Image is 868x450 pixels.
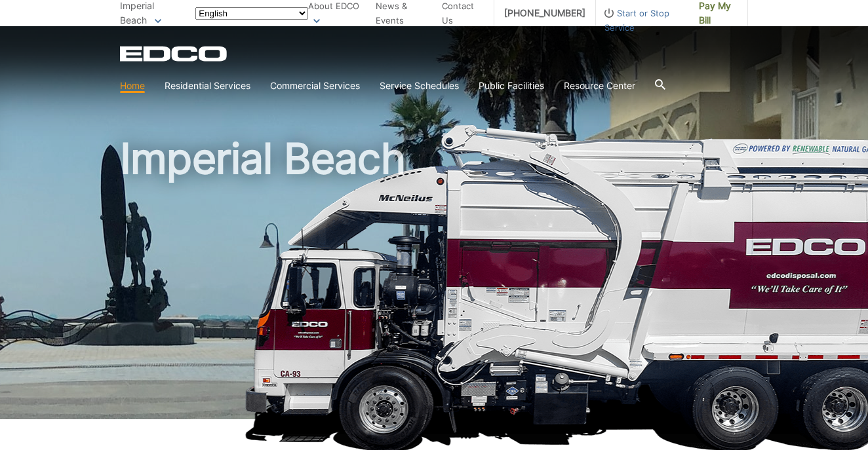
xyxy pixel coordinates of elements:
[270,79,360,93] a: Commercial Services
[165,79,250,93] a: Residential Services
[120,138,748,425] h1: Imperial Beach
[120,79,145,93] a: Home
[564,79,635,93] a: Resource Center
[380,79,459,93] a: Service Schedules
[195,7,308,20] select: Select a language
[120,46,229,62] a: EDCD logo. Return to the homepage.
[479,79,544,93] a: Public Facilities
